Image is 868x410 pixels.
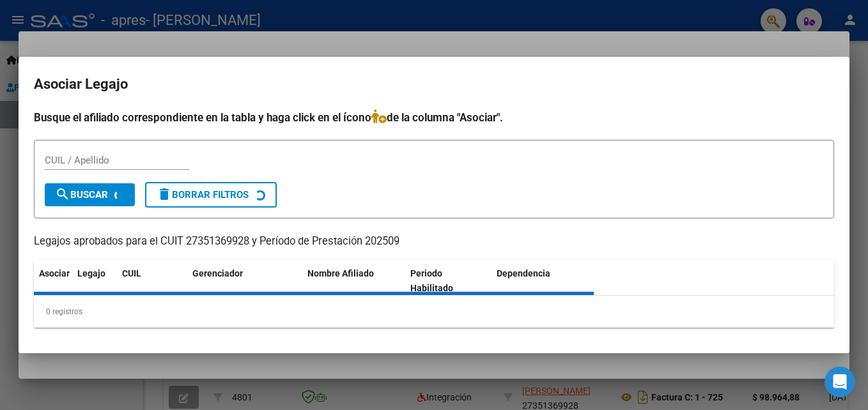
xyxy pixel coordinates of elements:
div: 0 registros [34,296,834,328]
span: CUIL [122,268,141,278]
datatable-header-cell: Dependencia [492,260,594,302]
h4: Busque el afiliado correspondiente en la tabla y haga click en el ícono de la columna "Asociar". [34,109,834,126]
p: Legajos aprobados para el CUIT 27351369928 y Período de Prestación 202509 [34,234,834,250]
button: Buscar [45,183,135,206]
datatable-header-cell: Gerenciador [187,260,302,302]
span: Dependencia [497,268,550,278]
datatable-header-cell: Legajo [72,260,117,302]
span: Borrar Filtros [157,189,249,201]
span: Asociar [39,268,70,278]
mat-icon: delete [157,186,172,202]
datatable-header-cell: Asociar [34,260,72,302]
span: Legajo [77,268,105,278]
datatable-header-cell: Nombre Afiliado [302,260,405,302]
datatable-header-cell: Periodo Habilitado [405,260,492,302]
datatable-header-cell: CUIL [117,260,187,302]
span: Nombre Afiliado [307,268,374,278]
mat-icon: search [55,186,70,202]
button: Borrar Filtros [145,182,277,208]
span: Gerenciador [192,268,243,278]
span: Buscar [55,189,108,201]
span: Periodo Habilitado [410,268,453,293]
div: Open Intercom Messenger [825,367,855,397]
h2: Asociar Legajo [34,72,834,96]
